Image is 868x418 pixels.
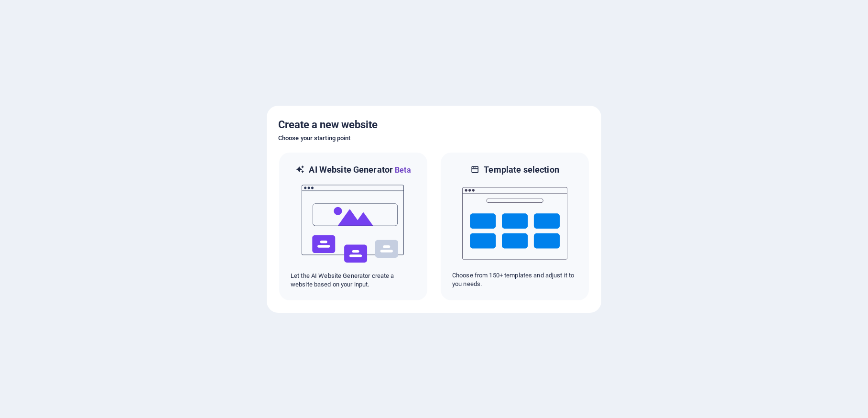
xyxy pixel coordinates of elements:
[309,164,411,176] h6: AI Website Generator
[278,117,590,132] h5: Create a new website
[301,176,406,272] img: ai
[452,271,577,288] p: Choose from 150+ templates and adjust it to you needs.
[484,164,559,176] h6: Template selection
[440,152,590,301] div: Template selectionChoose from 150+ templates and adjust it to you needs.
[278,152,428,301] div: AI Website GeneratorBetaaiLet the AI Website Generator create a website based on your input.
[393,165,411,175] span: Beta
[291,272,416,289] p: Let the AI Website Generator create a website based on your input.
[278,132,590,144] h6: Choose your starting point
